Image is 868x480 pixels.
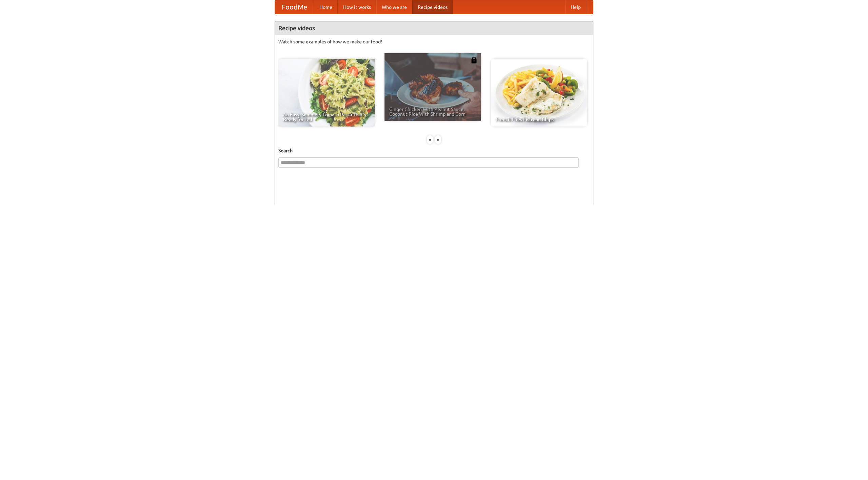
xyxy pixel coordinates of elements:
[412,0,453,14] a: Recipe videos
[338,0,376,14] a: How it works
[275,0,314,14] a: FoodMe
[278,147,590,154] h5: Search
[275,21,593,35] h4: Recipe videos
[565,0,586,14] a: Help
[496,117,583,122] span: French Fries Fish and Chips
[314,0,338,14] a: Home
[491,59,587,127] a: French Fries Fish and Chips
[427,135,433,144] div: «
[376,0,412,14] a: Who we are
[278,38,590,45] p: Watch some examples of how we make our food!
[278,59,375,127] a: An Easy, Summery Tomato Pasta That's Ready for Fall
[435,135,441,144] div: »
[283,112,370,122] span: An Easy, Summery Tomato Pasta That's Ready for Fall
[471,57,477,63] img: 483408.png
